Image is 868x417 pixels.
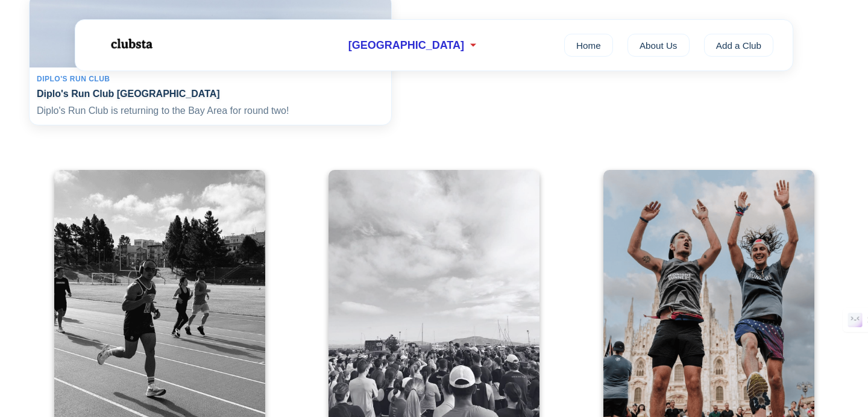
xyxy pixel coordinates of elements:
[627,34,690,57] a: About Us
[37,104,384,118] p: Diplo's Run Club is returning to the Bay Area for round two!
[95,29,167,59] img: Logo
[37,88,384,99] h4: Diplo's Run Club [GEOGRAPHIC_DATA]
[348,39,464,52] span: [GEOGRAPHIC_DATA]
[564,34,613,57] a: Home
[704,34,774,57] a: Add a Club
